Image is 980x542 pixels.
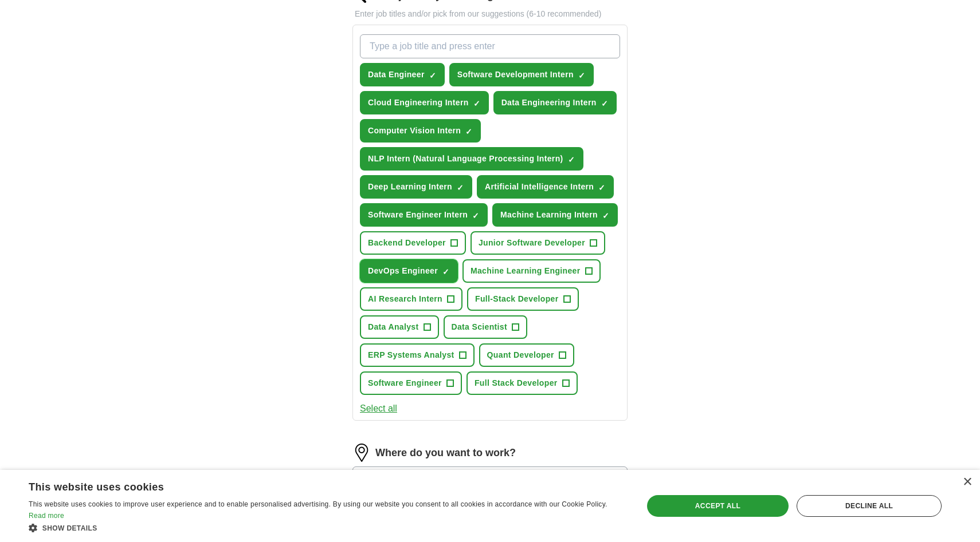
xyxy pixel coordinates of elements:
button: Data Engineer✓ [360,63,445,86]
p: Enter job titles and/or pick from our suggestions (6-10 recommended) [352,8,628,20]
input: Type a job title and press enter [360,34,620,58]
button: AI Research Intern [360,287,462,311]
span: ✓ [578,71,585,80]
span: Backend Developer [368,237,446,249]
a: Read more, opens a new window [29,512,64,520]
button: Software Engineer Intern✓ [360,203,488,227]
button: Data Engineering Intern✓ [493,91,617,114]
span: ✓ [472,211,479,220]
span: ✓ [429,71,436,80]
button: Cloud Engineering Intern✓ [360,91,489,114]
button: Full Stack Developer [467,371,578,395]
span: Data Scientist [452,321,508,333]
span: Data Engineer [368,69,425,81]
div: Close [963,478,971,486]
span: Junior Software Developer [479,237,585,249]
div: Decline all [797,495,942,517]
button: Software Engineer [360,371,462,395]
span: Data Analyst [368,321,419,333]
button: Data Scientist [444,315,528,339]
img: location.png [352,444,371,462]
span: Deep Learning Intern [368,181,452,193]
span: Full-Stack Developer [475,293,559,305]
span: ✓ [601,99,608,108]
span: ✓ [602,211,609,220]
span: NLP Intern (Natural Language Processing Intern) [368,153,563,165]
button: Machine Learning Intern✓ [492,203,618,227]
button: Software Development Intern✓ [449,63,594,86]
span: Full Stack Developer [475,377,558,389]
span: ✓ [598,183,605,192]
button: ERP Systems Analyst [360,343,475,367]
span: Machine Learning Intern [500,209,598,221]
span: ✓ [442,267,449,276]
span: Data Engineering Intern [501,97,597,109]
div: Accept all [647,495,789,517]
span: ERP Systems Analyst [368,349,454,361]
button: Backend Developer [360,231,466,255]
button: Full-Stack Developer [467,287,579,311]
span: Cloud Engineering Intern [368,97,469,109]
span: Software Development Intern [457,69,574,81]
label: Where do you want to work? [375,445,516,461]
span: This website uses cookies to improve user experience and to enable personalised advertising. By u... [29,500,607,508]
button: Machine Learning Engineer [462,259,601,283]
span: Software Engineer [368,377,442,389]
button: Data Analyst [360,315,439,339]
button: Quant Developer [479,343,574,367]
span: Artificial Intelligence Intern [485,181,594,193]
span: Computer Vision Intern [368,125,461,137]
span: Quant Developer [487,349,554,361]
button: Computer Vision Intern✓ [360,119,481,143]
span: Software Engineer Intern [368,209,468,221]
button: Deep Learning Intern✓ [360,175,472,199]
span: ✓ [473,99,480,108]
div: This website uses cookies [29,477,596,494]
span: DevOps Engineer [368,265,438,277]
span: Machine Learning Engineer [471,265,581,277]
span: ✓ [457,183,464,192]
span: AI Research Intern [368,293,442,305]
button: Artificial Intelligence Intern✓ [477,175,614,199]
span: Show details [42,524,97,532]
button: Select all [360,402,397,416]
div: Show details [29,522,625,533]
button: NLP Intern (Natural Language Processing Intern)✓ [360,147,583,171]
button: DevOps Engineer✓ [360,259,458,283]
span: ✓ [568,155,575,164]
button: Junior Software Developer [471,231,605,255]
span: ✓ [465,127,472,136]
